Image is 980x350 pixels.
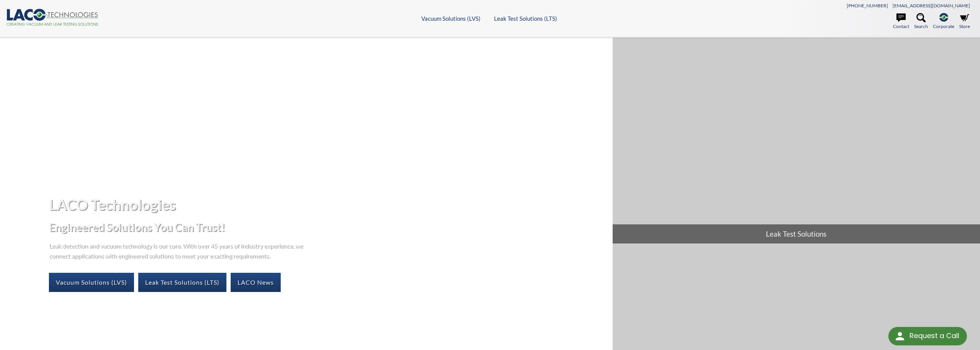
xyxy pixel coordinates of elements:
[49,195,606,214] h1: LACO Technologies
[959,13,970,30] a: Store
[231,273,281,292] a: LACO News
[933,23,954,30] span: Corporate
[494,15,557,22] a: Leak Test Solutions (LTS)
[49,273,134,292] a: Vacuum Solutions (LVS)
[138,273,226,292] a: Leak Test Solutions (LTS)
[613,38,980,244] a: Leak Test Solutions
[888,327,967,345] div: Request a Call
[847,3,888,8] a: [PHONE_NUMBER]
[893,3,970,8] a: [EMAIL_ADDRESS][DOMAIN_NAME]
[894,330,906,342] img: round button
[914,13,928,30] a: Search
[421,15,481,22] a: Vacuum Solutions (LVS)
[910,327,959,345] div: Request a Call
[893,13,909,30] a: Contact
[613,224,980,244] span: Leak Test Solutions
[49,220,606,234] h2: Engineered Solutions You Can Trust!
[49,241,307,260] p: Leak detection and vacuum technology is our core. With over 45 years of industry experience, we c...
